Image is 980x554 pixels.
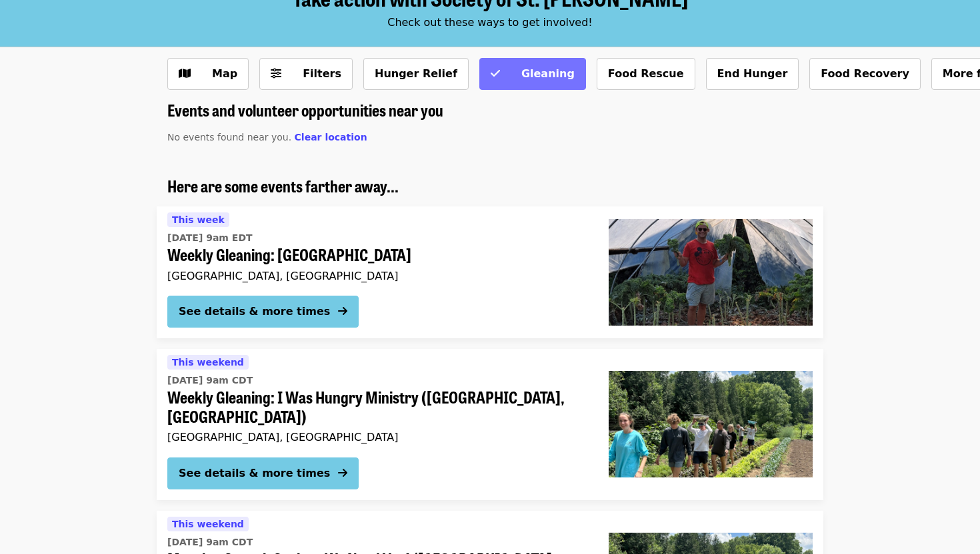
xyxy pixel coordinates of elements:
i: map icon [179,67,191,80]
a: See details for "Weekly Gleaning: Our Harvest - College Hill" [157,206,823,338]
div: [GEOGRAPHIC_DATA], [GEOGRAPHIC_DATA] [167,270,587,282]
span: Gleaning [521,67,575,80]
i: arrow-right icon [338,305,347,318]
time: [DATE] 9am EDT [167,231,253,245]
time: [DATE] 9am CDT [167,374,253,388]
span: This weekend [172,357,244,368]
a: See details for "Weekly Gleaning: I Was Hungry Ministry (Antioch, TN)" [157,349,823,500]
span: Clear location [295,132,367,142]
span: Weekly Gleaning: I Was Hungry Ministry ([GEOGRAPHIC_DATA], [GEOGRAPHIC_DATA]) [167,388,587,426]
div: [GEOGRAPHIC_DATA], [GEOGRAPHIC_DATA] [167,431,587,443]
button: Clear location [295,131,367,144]
button: Food Rescue [597,58,695,90]
img: Weekly Gleaning: I Was Hungry Ministry (Antioch, TN) organized by Society of St. Andrew [609,371,813,477]
div: See details & more times [179,304,330,320]
span: This week [172,214,225,225]
span: Map [212,67,237,80]
span: This weekend [172,519,244,529]
span: Weekly Gleaning: [GEOGRAPHIC_DATA] [167,245,587,264]
i: sliders-h icon [271,67,281,80]
img: Weekly Gleaning: Our Harvest - College Hill organized by Society of St. Andrew [609,219,813,326]
div: See details & more times [179,465,330,481]
button: End Hunger [706,58,799,90]
i: check icon [491,67,500,80]
button: Show map view [167,58,249,90]
button: See details & more times [167,296,359,328]
time: [DATE] 9am CDT [167,535,253,549]
span: No events found near you. [167,132,291,142]
button: Gleaning [479,58,586,90]
span: Events and volunteer opportunities near you [167,98,443,121]
button: Hunger Relief [363,58,469,90]
span: Filters [303,67,341,80]
button: Food Recovery [809,58,921,90]
span: Here are some events farther away... [167,174,399,197]
button: See details & more times [167,457,359,489]
i: arrow-right icon [338,467,347,479]
button: Filters (0 selected) [259,58,353,90]
div: Check out these ways to get involved! [167,15,813,31]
